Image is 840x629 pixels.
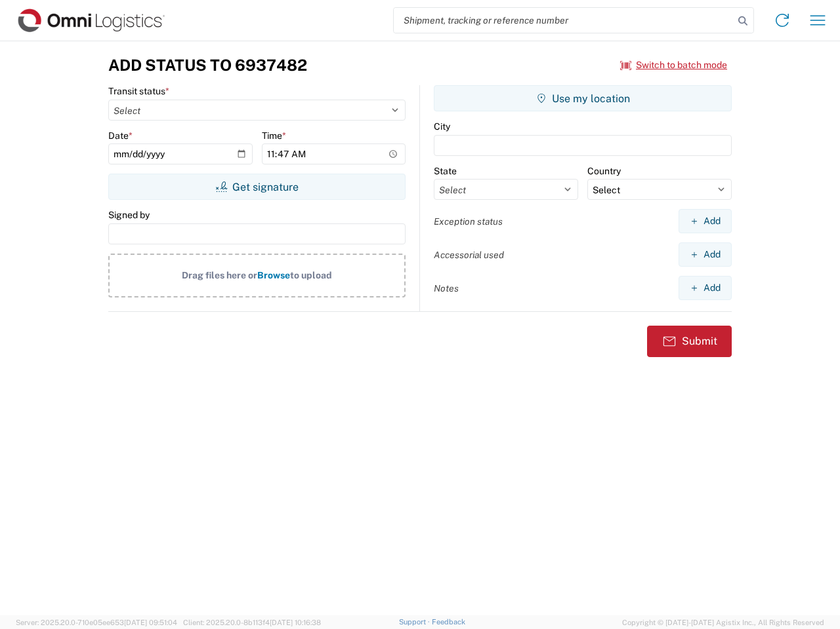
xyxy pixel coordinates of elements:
[108,130,133,142] label: Date
[679,276,732,300] button: Add
[622,617,824,628] span: Copyright © [DATE]-[DATE] Agistix Inc., All Rights Reserved
[679,209,732,233] button: Add
[257,270,290,280] span: Browse
[262,130,286,142] label: Time
[647,326,732,357] button: Submit
[124,619,177,626] span: [DATE] 09:51:04
[434,121,450,132] label: City
[108,174,406,200] button: Get signature
[108,85,169,97] label: Transit status
[434,165,457,177] label: State
[434,249,504,261] label: Accessorial used
[434,216,503,227] label: Exception status
[16,619,177,626] span: Server: 2025.20.0-710e05ee653
[399,618,432,626] a: Support
[108,56,307,75] h3: Add Status to 6937482
[679,242,732,267] button: Add
[587,165,621,177] label: Country
[434,85,732,111] button: Use my location
[394,8,734,33] input: Shipment, tracking or reference number
[183,619,321,626] span: Client: 2025.20.0-8b113f4
[270,619,321,626] span: [DATE] 10:16:38
[290,270,332,280] span: to upload
[108,209,150,221] label: Signed by
[432,618,465,626] a: Feedback
[620,54,727,76] button: Switch to batch mode
[182,270,257,280] span: Drag files here or
[434,282,459,294] label: Notes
